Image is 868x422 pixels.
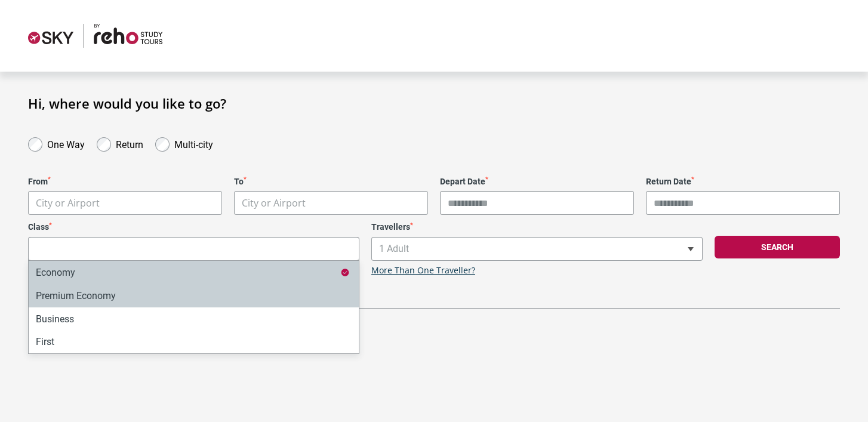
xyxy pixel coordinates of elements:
span: City or Airport [242,196,306,210]
label: Return Date [646,177,840,187]
p: Business [36,313,74,325]
span: City or Airport [234,191,428,215]
span: Economy [28,237,359,261]
span: 1 Adult [372,238,702,260]
span: City or Airport [29,192,221,215]
h1: Hi, where would you like to go? [28,96,840,111]
label: Return [116,136,143,150]
a: More Than One Traveller? [371,266,475,276]
span: City or Airport [36,196,100,210]
span: City or Airport [235,192,427,215]
p: First [36,336,54,347]
p: Economy [36,267,75,278]
button: Search [715,236,840,258]
span: City or Airport [28,191,222,215]
label: To [234,177,428,187]
label: From [28,177,222,187]
label: Multi-city [174,136,213,150]
label: Travellers [371,222,703,232]
input: Search [29,237,359,261]
span: 1 Adult [371,237,703,261]
label: One Way [47,136,85,150]
label: Depart Date [440,177,634,187]
p: Premium Economy [36,290,116,301]
label: Class [28,222,359,232]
